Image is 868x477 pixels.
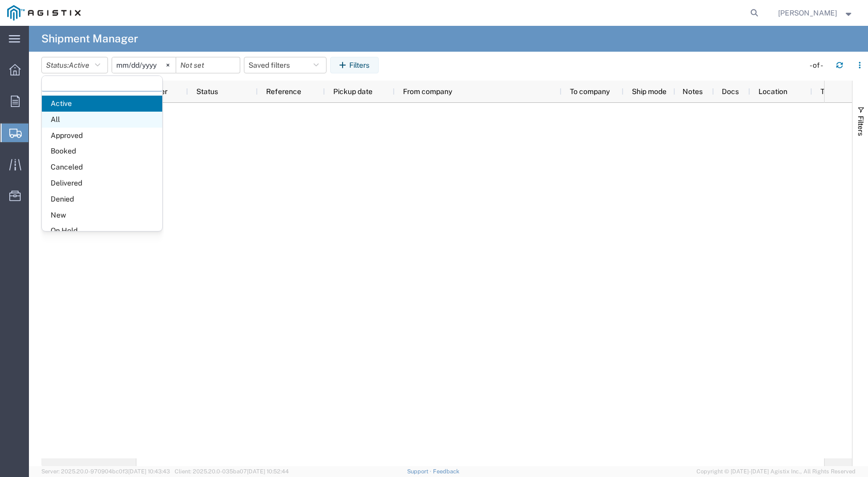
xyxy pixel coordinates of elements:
[41,26,138,52] h4: Shipment Manager
[758,87,787,96] span: Location
[112,57,176,73] input: Not set
[778,7,837,19] span: Alberto Quezada
[42,175,162,191] span: Delivered
[407,468,433,474] a: Support
[42,96,162,112] span: Active
[244,57,327,73] button: Saved filters
[433,468,459,474] a: Feedback
[42,207,162,223] span: New
[778,7,854,19] button: [PERSON_NAME]
[696,467,856,476] span: Copyright © [DATE]-[DATE] Agistix Inc., All Rights Reserved
[810,60,828,71] div: - of -
[69,61,89,69] span: Active
[128,468,170,474] span: [DATE] 10:43:43
[41,468,170,474] span: Server: 2025.20.0-970904bc0f3
[42,128,162,144] span: Approved
[175,468,289,474] span: Client: 2025.20.0-035ba07
[7,5,81,21] img: logo
[42,112,162,128] span: All
[42,223,162,239] span: On Hold
[42,191,162,207] span: Denied
[570,87,610,96] span: To company
[196,87,218,96] span: Status
[42,159,162,175] span: Canceled
[42,143,162,159] span: Booked
[403,87,452,96] span: From company
[333,87,373,96] span: Pickup date
[820,87,836,96] span: Type
[632,87,667,96] span: Ship mode
[247,468,289,474] span: [DATE] 10:52:44
[266,87,301,96] span: Reference
[683,87,703,96] span: Notes
[41,57,108,73] button: Status:Active
[176,57,240,73] input: Not set
[330,57,379,73] button: Filters
[722,87,739,96] span: Docs
[857,116,865,136] span: Filters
